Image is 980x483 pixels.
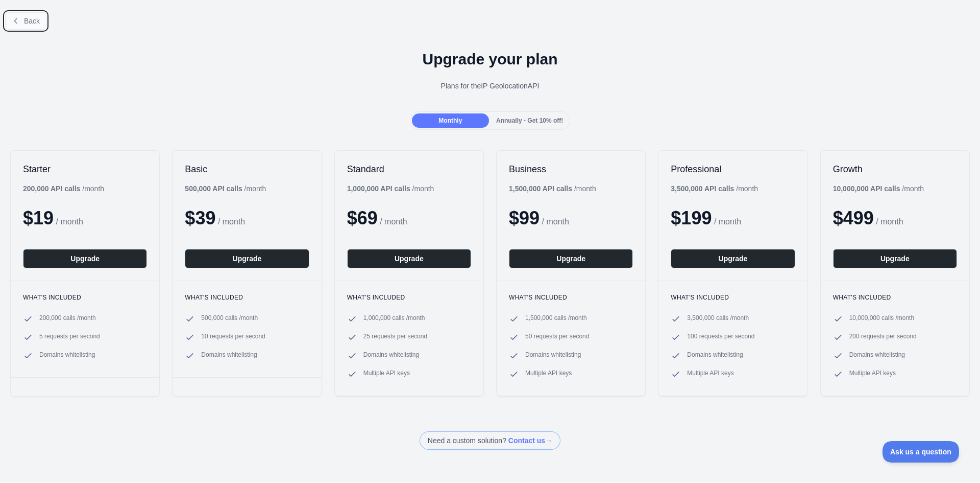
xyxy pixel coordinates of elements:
[509,185,572,193] b: 1,500,000 API calls
[509,208,540,228] span: $ 99
[347,163,471,175] h2: Standard
[347,185,410,193] b: 1,000,000 API calls
[509,163,633,175] h2: Business
[671,163,795,175] h2: Professional
[883,441,960,463] iframe: Toggle Customer Support
[671,183,758,194] div: / month
[509,183,596,194] div: / month
[671,185,734,193] b: 3,500,000 API calls
[671,208,712,228] span: $ 199
[347,183,434,194] div: / month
